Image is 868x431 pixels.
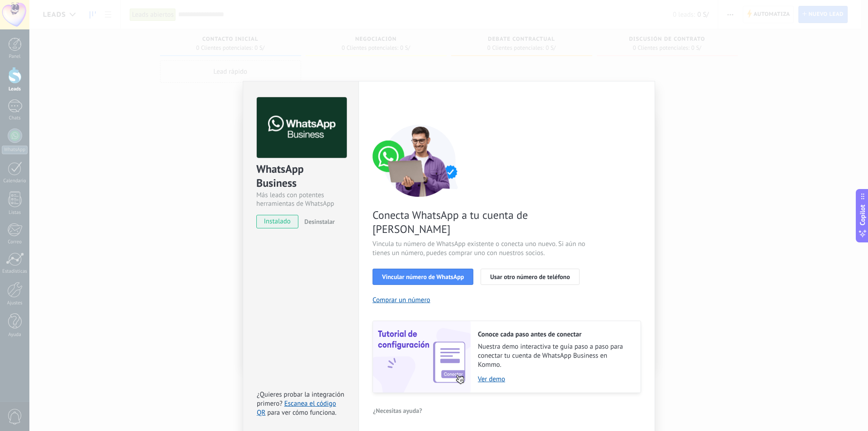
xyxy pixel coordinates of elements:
span: Desinstalar [304,218,335,226]
button: Comprar un número [373,296,430,304]
span: Nuestra demo interactiva te guía paso a paso para conectar tu cuenta de WhatsApp Business en Kommo. [478,342,632,369]
img: logo_main.png [257,97,347,158]
span: Vincula tu número de WhatsApp existente o conecta uno nuevo. Si aún no tienes un número, puedes c... [373,240,588,258]
button: Vincular número de WhatsApp [373,269,473,285]
span: para ver cómo funciona. [267,408,336,417]
div: WhatsApp Business [256,162,345,191]
button: ¿Necesitas ayuda? [373,404,423,417]
span: Conecta WhatsApp a tu cuenta de [PERSON_NAME] [373,208,588,236]
a: Ver demo [478,375,632,384]
div: Más leads con potentes herramientas de WhatsApp [256,191,345,208]
span: ¿Quieres probar la integración primero? [257,390,344,408]
button: Usar otro número de teléfono [481,269,579,285]
a: Escanea el código QR [257,399,336,417]
span: Vincular número de WhatsApp [382,274,464,280]
span: instalado [257,215,298,228]
span: Usar otro número de teléfono [490,274,570,280]
span: Copilot [858,204,867,225]
img: connect number [373,124,467,197]
button: Desinstalar [301,215,335,228]
h2: Conoce cada paso antes de conectar [478,330,632,339]
span: ¿Necesitas ayuda? [373,407,422,414]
